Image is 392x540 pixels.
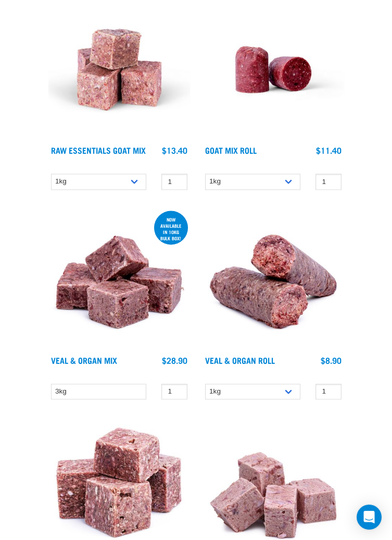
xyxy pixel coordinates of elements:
[162,355,187,365] div: $28.90
[316,145,342,155] div: $11.40
[154,212,188,246] div: now available in 10kg bulk box!
[51,148,146,152] a: Raw Essentials Goat Mix
[357,505,382,530] div: Open Intercom Messenger
[162,145,187,155] div: $13.40
[161,174,187,190] input: 1
[315,384,342,400] input: 1
[48,208,190,350] img: 1158 Veal Organ Mix 01
[205,358,275,362] a: Veal & Organ Roll
[51,358,117,362] a: Veal & Organ Mix
[321,355,342,365] div: $8.90
[315,174,342,190] input: 1
[205,148,257,152] a: Goat Mix Roll
[161,384,187,400] input: 1
[203,208,344,350] img: Veal Organ Mix Roll 01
